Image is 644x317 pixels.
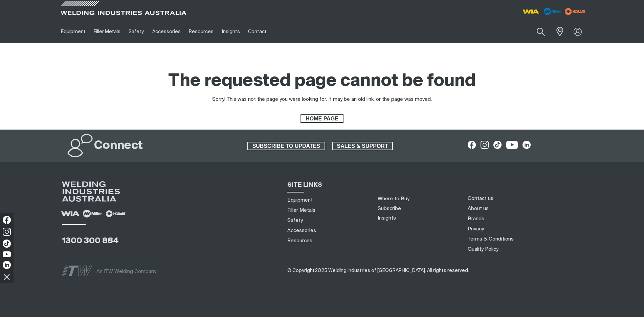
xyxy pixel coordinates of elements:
a: Equipment [287,197,313,204]
a: Safety [125,20,148,43]
a: Contact [244,20,271,43]
span: SALES & SUPPORT [333,142,393,151]
img: miller [563,6,587,17]
img: LinkedIn [3,261,11,269]
input: Product name or item number... [520,24,552,40]
a: Resources [185,20,218,43]
h1: The requested page cannot be found [168,70,476,92]
div: Sorry! This was not the page you were looking for. It may be an old link, or the page was moved. [212,96,432,104]
a: About us [468,205,489,212]
h2: Connect [94,138,143,153]
a: Insights [218,20,244,43]
a: Accessories [148,20,185,43]
img: Facebook [3,216,11,224]
img: hide socials [1,271,13,282]
a: HOME PAGE [301,114,343,123]
nav: Footer [465,193,595,254]
a: Quality Policy [468,246,498,253]
span: SUBSCRIBE TO UPDATES [248,142,325,151]
a: Insights [378,216,396,221]
a: SUBSCRIBE TO UPDATES [247,142,325,151]
a: 1300 300 884 [62,237,119,245]
img: YouTube [3,251,11,257]
a: Brands [468,215,484,222]
a: SALES & SUPPORT [332,142,393,151]
span: ​​​​​​​​​​​​​​​​​​ ​​​​​​ [287,268,469,273]
a: Filler Metals [90,20,125,43]
span: HOME PAGE [301,114,342,123]
img: TikTok [3,240,11,248]
a: Resources [287,237,312,244]
a: Subscribe [378,206,401,211]
a: Safety [287,217,303,224]
nav: Main [57,20,455,43]
a: Where to Buy [378,196,409,201]
nav: Sitemap [285,195,370,246]
a: Terms & Conditions [468,235,514,243]
span: SITE LINKS [287,182,322,188]
a: Privacy [468,225,484,232]
a: Contact us [468,195,493,202]
a: Equipment [57,20,90,43]
button: Search products [529,24,552,40]
span: An ITW Welding Company [96,269,156,274]
span: © Copyright 2025 Welding Industries of [GEOGRAPHIC_DATA] . All rights reserved. [287,268,469,273]
img: Instagram [3,228,11,236]
a: Filler Metals [287,207,315,214]
a: Accessories [287,227,316,234]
